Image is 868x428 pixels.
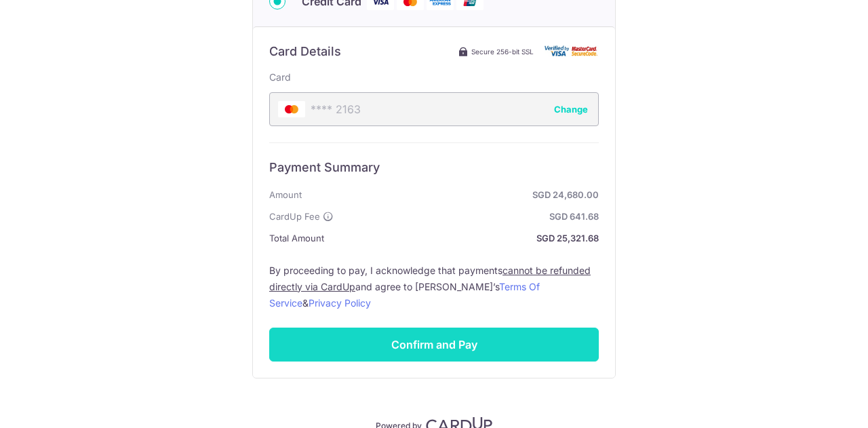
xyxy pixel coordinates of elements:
[339,208,599,225] strong: SGD 641.68
[269,208,320,225] span: CardUp Fee
[471,46,534,57] span: Secure 256-bit SSL
[269,230,324,246] span: Total Amount
[269,187,302,203] span: Amount
[307,187,599,203] strong: SGD 24,680.00
[269,265,591,292] u: cannot be refunded directly via CardUp
[545,45,599,57] img: Card secure
[269,71,291,84] label: Card
[309,297,371,309] a: Privacy Policy
[269,281,540,309] a: Terms Of Service
[269,43,341,60] h6: Card Details
[554,102,588,116] button: Change
[269,328,599,362] input: Confirm and Pay
[330,230,599,246] strong: SGD 25,321.68
[269,159,599,176] h6: Payment Summary
[269,262,599,311] label: By proceeding to pay, I acknowledge that payments and agree to [PERSON_NAME]’s &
